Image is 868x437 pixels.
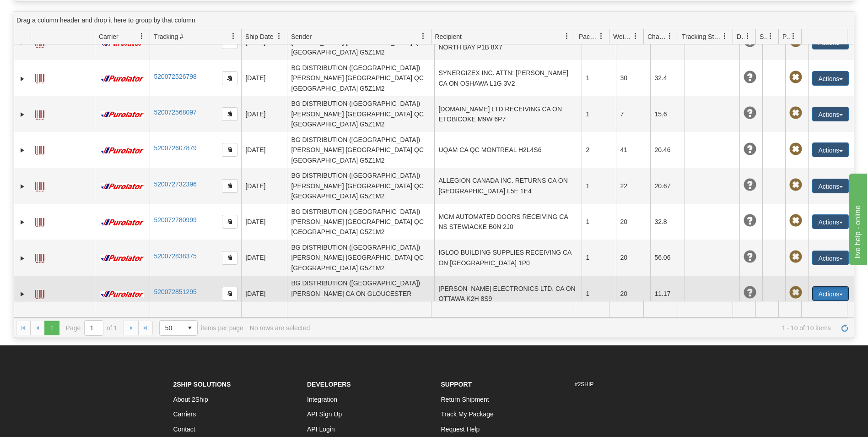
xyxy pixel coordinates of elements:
span: Pickup Not Assigned [789,179,802,191]
button: Actions [812,179,849,193]
a: Shipment Issues filter column settings [763,28,778,44]
td: [DATE] [241,96,287,132]
span: Unknown [744,35,756,48]
a: Expand [18,254,27,263]
td: BG DISTRIBUTION ([GEOGRAPHIC_DATA]) [PERSON_NAME] [GEOGRAPHIC_DATA] QC [GEOGRAPHIC_DATA] G5Z1M2 [287,168,434,204]
span: Sender [291,32,312,41]
span: 50 [165,323,177,333]
a: Expand [18,146,27,155]
span: Pickup Status [782,32,790,41]
iframe: chat widget [847,172,867,265]
button: Actions [812,214,849,229]
div: No rows are selected [250,324,310,332]
td: 20 [616,276,650,311]
button: Actions [812,107,849,121]
a: Pickup Status filter column settings [786,28,801,44]
span: Tracking Status [682,32,722,41]
span: Pickup Not Assigned [789,251,802,263]
span: Unknown [744,251,756,263]
span: Shipment Issues [760,32,767,41]
a: Ship Date filter column settings [271,28,287,44]
td: 41 [616,132,650,168]
span: Charge [647,32,667,41]
td: BG DISTRIBUTION ([GEOGRAPHIC_DATA]) [PERSON_NAME] [GEOGRAPHIC_DATA] QC [GEOGRAPHIC_DATA] G5Z1M2 [287,204,434,240]
span: Ship Date [245,32,273,41]
h6: #2SHIP [575,382,695,388]
a: Carriers [173,410,196,418]
a: API Login [307,426,335,433]
td: SYNERGIZEX INC. ATTN: [PERSON_NAME] CA ON OSHAWA L1G 3V2 [434,60,582,96]
a: API Sign Up [307,410,342,418]
a: 520072732396 [154,180,196,188]
a: Return Shipment [441,396,489,403]
a: Track My Package [441,410,494,418]
a: Refresh [837,321,852,335]
a: Delivery Status filter column settings [740,28,755,44]
button: Copy to clipboard [222,215,237,229]
a: 520072568097 [154,109,196,116]
strong: Support [441,381,472,388]
a: Contact [173,426,195,433]
td: 11.17 [650,276,685,311]
td: 56.06 [650,240,685,275]
td: BG DISTRIBUTION ([GEOGRAPHIC_DATA]) [PERSON_NAME] [GEOGRAPHIC_DATA] QC [GEOGRAPHIC_DATA] G5Z1M2 [287,60,434,96]
a: Label [35,214,44,229]
td: [DATE] [241,168,287,204]
td: 32.4 [650,60,685,96]
span: Weight [613,32,632,41]
span: Recipient [435,32,462,41]
span: Pickup Not Assigned [789,35,802,48]
td: [DATE] [241,204,287,240]
span: select [183,321,197,335]
a: Packages filter column settings [593,28,609,44]
button: Copy to clipboard [222,251,237,265]
td: 20 [616,240,650,275]
span: Delivery Status [737,32,744,41]
a: Sender filter column settings [415,28,431,44]
img: 11 - Purolator [99,111,146,118]
td: 20.67 [650,168,685,204]
button: Actions [812,251,849,265]
a: Label [35,142,44,157]
td: [DOMAIN_NAME] LTD RECEIVING CA ON ETOBICOKE M9W 6P7 [434,96,582,132]
button: Actions [812,142,849,157]
div: live help - online [7,5,85,16]
a: Label [35,106,44,121]
td: [DATE] [241,276,287,311]
td: 1 [582,60,616,96]
button: Copy to clipboard [222,143,237,157]
span: Unknown [744,179,756,191]
span: Unknown [744,107,756,120]
img: 11 - Purolator [99,291,146,298]
span: Pickup Not Assigned [789,71,802,84]
img: 11 - Purolator [99,75,146,82]
a: Expand [18,290,27,299]
td: 2 [582,132,616,168]
td: BG DISTRIBUTION ([GEOGRAPHIC_DATA]) [PERSON_NAME] CA ON GLOUCESTER K1B0B3 [287,276,434,311]
a: Tracking # filter column settings [226,28,241,44]
a: 520072526798 [154,73,196,80]
a: About 2Ship [173,396,208,403]
a: Label [35,286,44,300]
span: Unknown [744,143,756,156]
a: Weight filter column settings [628,28,643,44]
td: 1 [582,204,616,240]
a: Expand [18,182,27,191]
td: 22 [616,168,650,204]
span: Tracking # [154,32,183,41]
button: Copy to clipboard [222,107,237,121]
button: Copy to clipboard [222,71,237,85]
span: Page sizes drop down [159,320,198,336]
a: Label [35,178,44,193]
a: Expand [18,110,27,119]
td: BG DISTRIBUTION ([GEOGRAPHIC_DATA]) [PERSON_NAME] [GEOGRAPHIC_DATA] QC [GEOGRAPHIC_DATA] G5Z1M2 [287,240,434,275]
td: 20 [616,204,650,240]
strong: Developers [307,381,351,388]
a: Recipient filter column settings [559,28,575,44]
a: 520072851295 [154,288,196,295]
img: 11 - Purolator [99,255,146,262]
td: MGM AUTOMATED DOORS RECEIVING CA NS STEWIACKE B0N 2J0 [434,204,582,240]
a: Tracking Status filter column settings [717,28,733,44]
td: [PERSON_NAME] ELECTRONICS LTD. CA ON OTTAWA K2H 8S9 [434,276,582,311]
span: Packages [579,32,598,41]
